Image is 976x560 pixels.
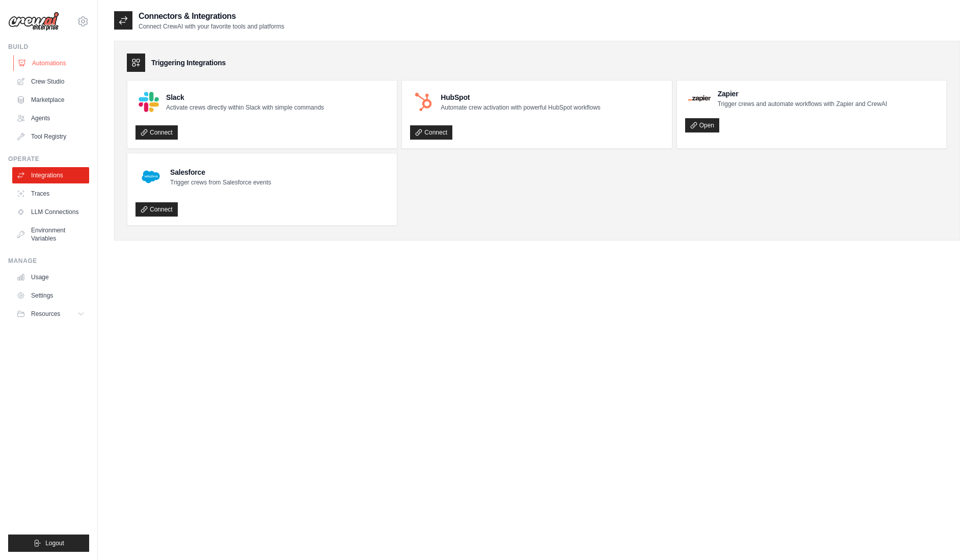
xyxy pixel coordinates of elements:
img: Salesforce Logo [139,165,163,189]
a: LLM Connections [12,204,89,220]
h4: Zapier [718,89,887,99]
img: Zapier Logo [688,95,711,101]
a: Crew Studio [12,73,89,90]
img: Slack Logo [139,92,159,112]
a: Integrations [12,167,89,183]
img: Logo [8,12,59,31]
a: Open [685,118,719,132]
button: Resources [12,306,89,322]
a: Tool Registry [12,128,89,145]
div: Build [8,43,89,51]
span: Resources [31,310,60,318]
a: Environment Variables [12,222,89,247]
p: Trigger crews from Salesforce events [170,178,271,186]
h4: Salesforce [170,167,271,177]
a: Connect [410,125,452,140]
div: Operate [8,155,89,163]
span: Logout [45,539,64,547]
a: Connect [135,202,178,217]
p: Trigger crews and automate workflows with Zapier and CrewAI [718,100,887,108]
a: Usage [12,269,89,285]
img: HubSpot Logo [413,92,433,112]
a: Connect [135,125,178,140]
a: Agents [12,110,89,126]
div: Manage [8,257,89,265]
p: Connect CrewAI with your favorite tools and platforms [139,22,284,31]
button: Logout [8,535,89,552]
h4: Slack [166,92,324,102]
h3: Triggering Integrations [151,58,226,68]
h2: Connectors & Integrations [139,10,284,22]
a: Automations [13,55,90,71]
a: Settings [12,287,89,304]
p: Activate crews directly within Slack with simple commands [166,103,324,112]
h4: HubSpot [441,92,600,102]
p: Automate crew activation with powerful HubSpot workflows [441,103,600,112]
a: Traces [12,185,89,202]
a: Marketplace [12,92,89,108]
